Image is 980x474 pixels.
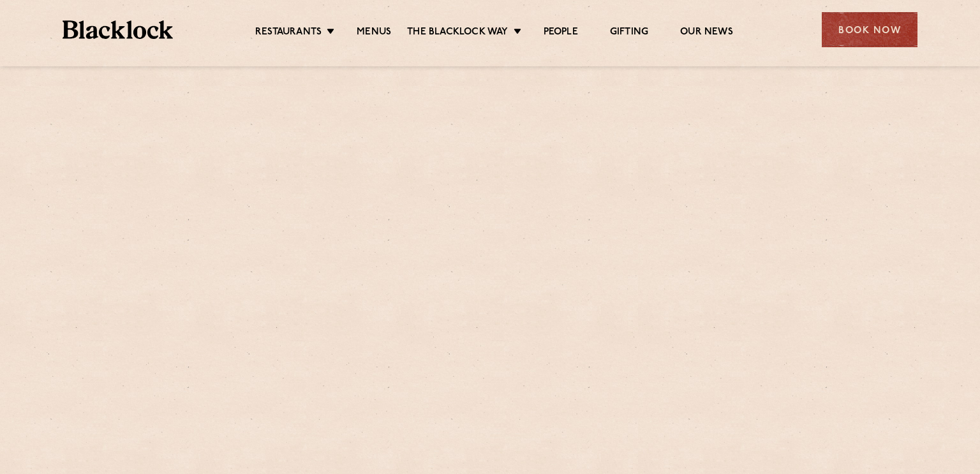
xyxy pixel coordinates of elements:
a: People [544,26,578,40]
a: Menus [357,26,391,40]
a: Our News [680,26,733,40]
img: BL_Textured_Logo-footer-cropped.svg [63,20,173,39]
a: Gifting [610,26,648,40]
div: Book Now [822,12,917,47]
a: Restaurants [255,26,322,40]
a: The Blacklock Way [407,26,508,40]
